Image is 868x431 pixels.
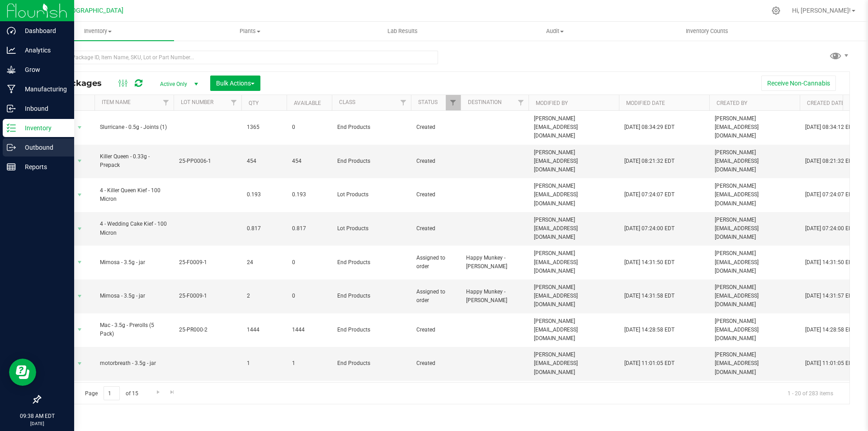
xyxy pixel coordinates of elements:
span: Created [416,190,455,199]
p: Reports [16,161,70,172]
span: Lot Products [337,224,406,233]
a: Class [339,99,355,105]
inline-svg: Manufacturing [7,85,16,94]
span: select [74,256,85,269]
inline-svg: Inbound [7,104,16,113]
a: Qty [249,100,259,106]
span: [DATE] 11:01:05 EDT [624,359,675,368]
span: Mac - 3.5g - Prerolls (5 Pack) [100,321,168,338]
span: Happy Munkey - [PERSON_NAME] [466,254,523,271]
span: 0.817 [292,224,326,233]
span: Created [416,123,455,132]
span: [PERSON_NAME][EMAIL_ADDRESS][DOMAIN_NAME] [534,182,613,208]
span: 0 [292,123,326,132]
span: 0.193 [292,190,326,199]
span: 0.817 [247,224,281,233]
p: Analytics [16,45,70,56]
span: End Products [337,157,406,166]
inline-svg: Outbound [7,143,16,152]
span: 454 [292,157,326,166]
p: Grow [16,64,70,75]
button: Receive Non-Cannabis [761,76,836,91]
span: Plants [175,27,326,35]
a: Plants [174,22,326,41]
p: Manufacturing [16,84,70,95]
a: Filter [396,95,411,110]
inline-svg: Inventory [7,123,16,133]
span: [PERSON_NAME][EMAIL_ADDRESS][DOMAIN_NAME] [534,283,613,309]
a: Modified Date [626,100,665,106]
span: [DATE] 07:24:07 EDT [805,190,855,199]
input: Search Package ID, Item Name, SKU, Lot or Part Number... [40,51,438,64]
span: End Products [337,258,406,267]
span: Inventory Counts [674,27,741,35]
a: Lab Results [326,22,479,41]
span: Assigned to order [416,254,455,271]
a: Available [294,100,321,106]
span: Mimosa - 3.5g - jar [100,258,168,267]
span: [DATE] 14:31:58 EDT [624,292,675,300]
span: [PERSON_NAME][EMAIL_ADDRESS][DOMAIN_NAME] [534,317,613,343]
span: Happy Munkey - [PERSON_NAME] [466,288,523,305]
div: Manage settings [770,6,782,15]
span: 25-F0009-1 [179,292,236,300]
p: Outbound [16,142,70,153]
span: [DATE] 14:31:50 EDT [805,258,855,267]
span: [GEOGRAPHIC_DATA] [61,7,123,14]
span: select [74,290,85,303]
span: Created [416,359,455,368]
span: select [74,121,85,134]
a: Audit [479,22,631,41]
span: 1365 [247,123,281,132]
span: Killer Queen - 0.33g - Prepack [100,152,168,170]
a: Inventory Counts [631,22,783,41]
a: Modified By [536,100,568,106]
span: 25-PP0006-1 [179,157,236,166]
span: Hi, [PERSON_NAME]! [792,7,851,14]
span: [PERSON_NAME][EMAIL_ADDRESS][DOMAIN_NAME] [715,249,794,275]
input: 1 [104,386,120,400]
inline-svg: Dashboard [7,26,16,35]
button: Bulk Actions [210,76,260,91]
span: Created [416,224,455,233]
span: [PERSON_NAME][EMAIL_ADDRESS][DOMAIN_NAME] [715,114,794,141]
span: [DATE] 07:24:07 EDT [624,190,675,199]
p: [DATE] [4,420,70,427]
span: [PERSON_NAME][EMAIL_ADDRESS][DOMAIN_NAME] [715,317,794,343]
a: Destination [468,99,502,105]
inline-svg: Grow [7,65,16,74]
span: 0 [292,258,326,267]
a: Status [418,99,438,105]
span: [DATE] 14:31:50 EDT [624,258,675,267]
span: 25-PR000-2 [179,326,236,334]
span: [PERSON_NAME][EMAIL_ADDRESS][DOMAIN_NAME] [715,283,794,309]
span: [DATE] 14:28:58 EDT [805,326,855,334]
a: Created Date [807,100,844,106]
span: Mimosa - 3.5g - jar [100,292,168,300]
a: Lot Number [181,99,213,105]
span: Audit [479,27,631,35]
span: 1444 [247,326,281,334]
span: select [74,155,85,167]
span: select [74,357,85,370]
span: 454 [247,157,281,166]
span: select [74,223,85,235]
inline-svg: Reports [7,162,16,171]
span: [PERSON_NAME][EMAIL_ADDRESS][DOMAIN_NAME] [715,148,794,175]
span: [DATE] 14:31:57 EDT [805,292,855,300]
inline-svg: Analytics [7,46,16,55]
span: Assigned to order [416,288,455,305]
a: Filter [514,95,528,110]
span: Inventory [22,27,174,35]
span: [DATE] 07:24:00 EDT [624,224,675,233]
span: 1 - 20 of 283 items [780,386,840,400]
span: 0.193 [247,190,281,199]
iframe: Resource center [9,359,36,386]
span: End Products [337,326,406,334]
span: 4 - Killer Queen Kief - 100 Micron [100,186,168,204]
span: select [74,189,85,201]
span: End Products [337,359,406,368]
span: [DATE] 11:01:05 EDT [805,359,855,368]
span: Bulk Actions [216,80,255,87]
p: Inventory [16,123,70,133]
